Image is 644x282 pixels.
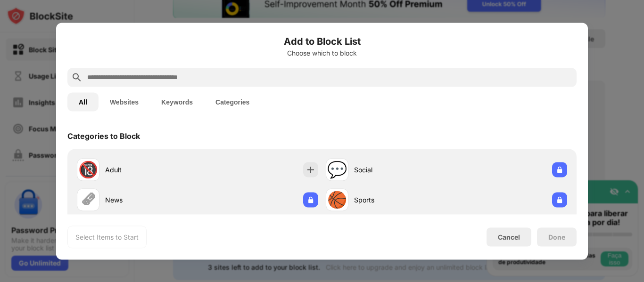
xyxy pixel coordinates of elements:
[354,165,446,175] div: Social
[80,190,96,209] div: 🗞
[204,92,261,111] button: Categories
[150,92,204,111] button: Keywords
[548,233,565,241] div: Done
[75,232,139,242] div: Select Items to Start
[105,165,198,175] div: Adult
[105,195,198,205] div: News
[78,160,98,179] div: 🔞
[67,34,577,48] h6: Add to Block List
[67,92,99,111] button: All
[67,49,577,56] div: Choose which to block
[327,190,347,209] div: 🏀
[99,92,150,111] button: Websites
[327,160,347,179] div: 💬
[354,195,446,205] div: Sports
[71,72,83,83] img: search.svg
[498,233,520,241] div: Cancel
[67,131,140,140] div: Categories to Block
